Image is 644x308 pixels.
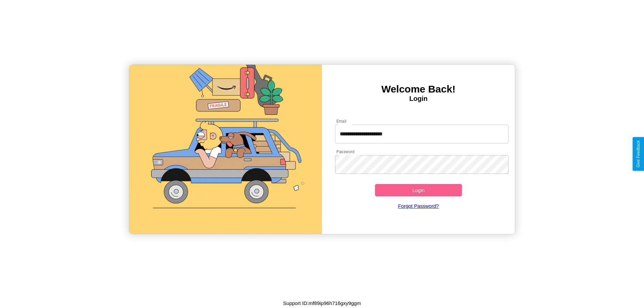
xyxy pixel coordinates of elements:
[636,140,641,168] div: Give Feedback
[336,118,347,124] label: Email
[129,65,322,234] img: gif
[283,299,361,308] p: Support ID: mf89ip96h716gxy9ggm
[336,149,354,155] label: Password
[332,196,505,215] a: Forgot Password?
[322,83,515,95] h3: Welcome Back!
[375,184,462,196] button: Login
[322,95,515,103] h4: Login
